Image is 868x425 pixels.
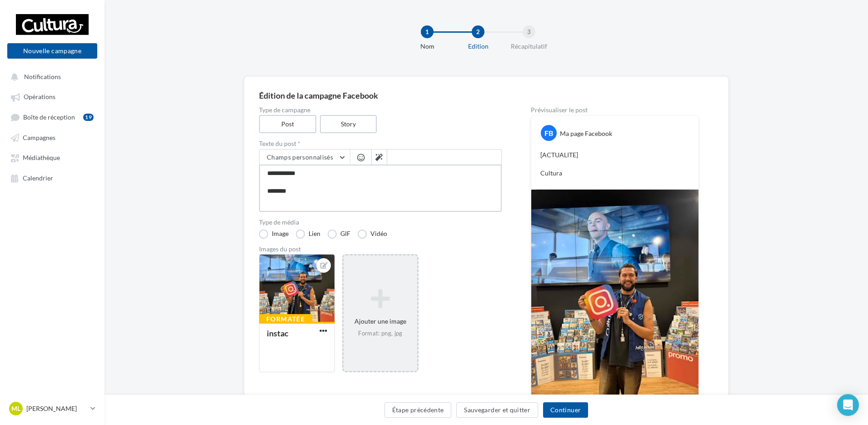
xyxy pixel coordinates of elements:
p: [ACTUALITE] Cultura [540,150,689,178]
div: Images du post [259,246,502,252]
div: Ma page Facebook [560,129,612,138]
div: Edition [449,42,507,51]
div: instac [267,328,289,338]
label: Image [259,230,289,239]
span: Calendrier [23,174,53,182]
div: 19 [83,114,94,121]
button: Notifications [5,68,95,85]
div: 2 [472,25,484,38]
div: Formatée [259,314,312,324]
a: ML [PERSON_NAME] [7,400,97,417]
label: Vidéo [358,230,387,239]
div: Récapitulatif [500,42,558,51]
span: Boîte de réception [23,113,75,121]
a: Médiathèque [5,149,99,165]
a: Opérations [5,88,99,105]
p: [PERSON_NAME] [26,404,87,413]
label: GIF [328,230,350,239]
a: Campagnes [5,129,99,145]
button: Sauvegarder et quitter [456,402,538,418]
span: Campagnes [23,134,55,141]
a: Calendrier [5,170,99,186]
button: Nouvelle campagne [7,43,97,59]
label: Story [320,115,377,133]
div: FB [541,125,557,141]
label: Post [259,115,316,133]
div: 1 [421,25,434,38]
span: Champs personnalisés [267,153,333,161]
span: Médiathèque [23,154,60,162]
span: Notifications [24,73,61,80]
label: Type de média [259,219,502,225]
button: Étape précédente [384,402,452,418]
div: Édition de la campagne Facebook [259,91,713,100]
div: Prévisualiser le post [531,107,699,113]
span: Opérations [24,93,55,101]
button: Continuer [543,402,588,418]
span: ML [11,404,20,413]
label: Type de campagne [259,107,502,113]
label: Lien [296,230,320,239]
button: Champs personnalisés [259,150,350,165]
a: Boîte de réception19 [5,109,99,125]
div: 3 [523,25,535,38]
div: Nom [398,42,456,51]
div: Open Intercom Messenger [837,394,859,416]
label: Texte du post * [259,140,502,147]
